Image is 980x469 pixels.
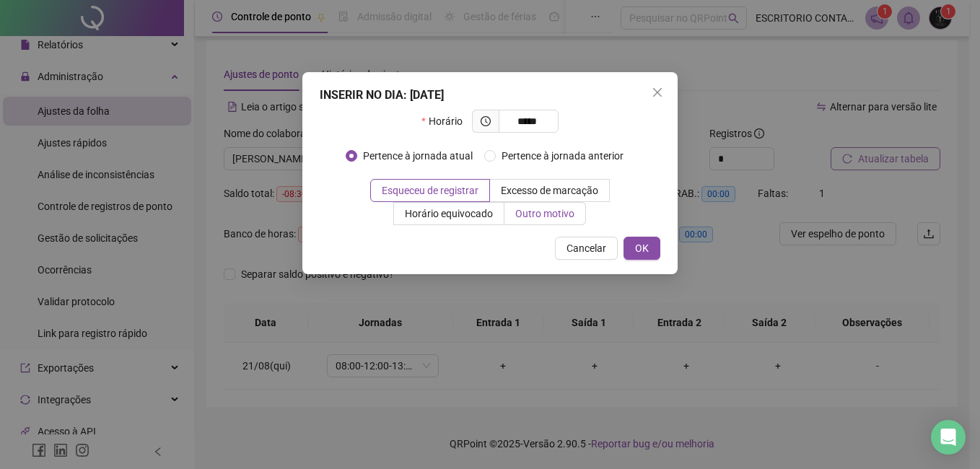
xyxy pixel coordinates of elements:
[501,185,598,196] span: Excesso de marcação
[635,240,649,256] span: OK
[624,237,660,260] button: OK
[931,420,966,455] div: Open Intercom Messenger
[320,87,660,104] div: INSERIR NO DIA : [DATE]
[421,110,471,133] label: Horário
[481,116,491,126] span: clock-circle
[357,148,478,164] span: Pertence à jornada atual
[382,185,478,196] span: Esqueceu de registrar
[646,81,669,104] button: Close
[515,208,574,219] span: Outro motivo
[405,208,493,219] span: Horário equivocado
[555,237,618,260] button: Cancelar
[566,240,606,256] span: Cancelar
[496,148,629,164] span: Pertence à jornada anterior
[652,87,663,98] span: close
